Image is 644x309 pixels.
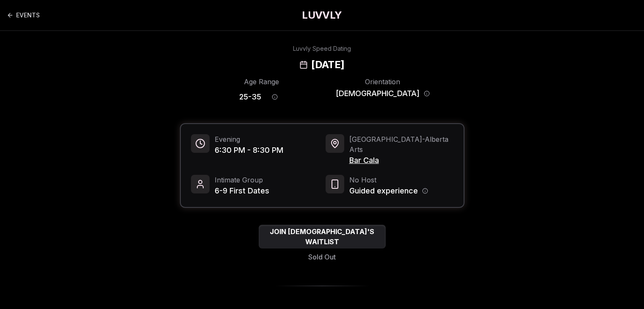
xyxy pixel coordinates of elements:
[349,134,453,154] span: [GEOGRAPHIC_DATA] - Alberta Arts
[7,7,40,24] a: Back to events
[349,154,453,166] span: Bar Cala
[293,44,351,53] div: Luvvly Speed Dating
[422,188,428,194] button: Host information
[349,175,428,185] span: No Host
[311,58,344,72] h2: [DATE]
[265,88,284,106] button: Age range information
[302,8,342,22] a: LUVVLY
[215,77,309,87] div: Age Range
[259,225,386,248] button: JOIN QUEER WOMEN'S WAITLIST - Sold Out
[336,77,430,87] div: Orientation
[215,185,269,197] span: 6-9 First Dates
[259,226,386,247] span: JOIN [DEMOGRAPHIC_DATA]'S WAITLIST
[215,134,283,144] span: Evening
[215,144,283,156] span: 6:30 PM - 8:30 PM
[239,91,261,103] span: 25 - 35
[308,252,336,262] span: Sold Out
[424,91,430,97] button: Orientation information
[215,175,269,185] span: Intimate Group
[336,88,420,99] span: [DEMOGRAPHIC_DATA]
[349,185,418,197] span: Guided experience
